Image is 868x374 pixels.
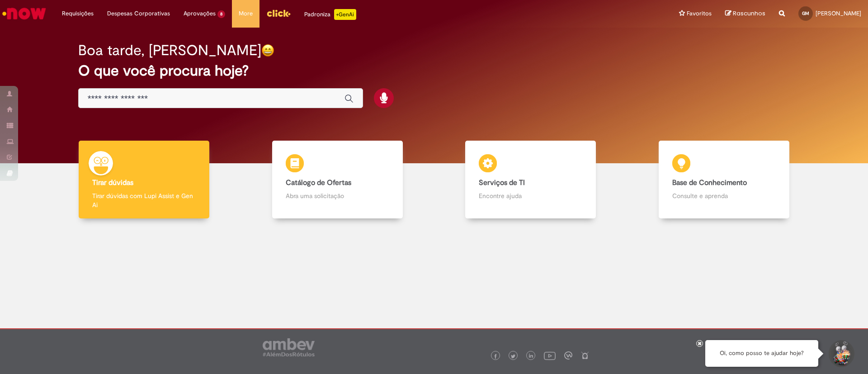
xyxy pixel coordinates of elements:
[92,191,196,209] p: Tirar dúvidas com Lupi Assist e Gen Ai
[217,10,225,18] span: 8
[544,350,556,361] img: logo_footer_youtube.png
[304,9,356,20] div: Padroniza
[581,351,589,360] img: logo_footer_naosei.png
[62,9,94,18] span: Requisições
[687,9,712,18] span: Favoritos
[479,178,525,187] b: Serviços de TI
[564,351,572,360] img: logo_footer_workplace.png
[107,9,170,18] span: Despesas Corporativas
[261,44,274,57] img: happy-face.png
[493,354,498,359] img: logo_footer_facebook.png
[266,6,291,20] img: click_logo_yellow_360x200.png
[1,5,47,23] img: ServiceNow
[434,141,627,219] a: Serviços de TI Encontre ajuda
[816,9,861,17] span: [PERSON_NAME]
[705,340,818,367] div: Oi, como posso te ajudar hoje?
[627,141,821,219] a: Base de Conhecimento Consulte e aprenda
[78,43,261,58] h2: Boa tarde, [PERSON_NAME]
[184,9,216,18] span: Aprovações
[479,191,582,200] p: Encontre ajuda
[827,340,854,367] button: Iniciar Conversa de Suporte
[725,9,765,18] a: Rascunhos
[802,10,809,16] span: GM
[263,338,315,356] img: logo_footer_ambev_rotulo_gray.png
[92,178,133,187] b: Tirar dúvidas
[47,141,241,219] a: Tirar dúvidas Tirar dúvidas com Lupi Assist e Gen Ai
[733,9,765,18] span: Rascunhos
[286,191,389,200] p: Abra uma solicitação
[286,178,351,187] b: Catálogo de Ofertas
[78,63,790,79] h2: O que você procura hoje?
[511,354,515,359] img: logo_footer_twitter.png
[529,354,533,359] img: logo_footer_linkedin.png
[672,178,747,187] b: Base de Conhecimento
[672,191,776,200] p: Consulte e aprenda
[334,9,356,20] p: +GenAi
[241,141,434,219] a: Catálogo de Ofertas Abra uma solicitação
[239,9,253,18] span: More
